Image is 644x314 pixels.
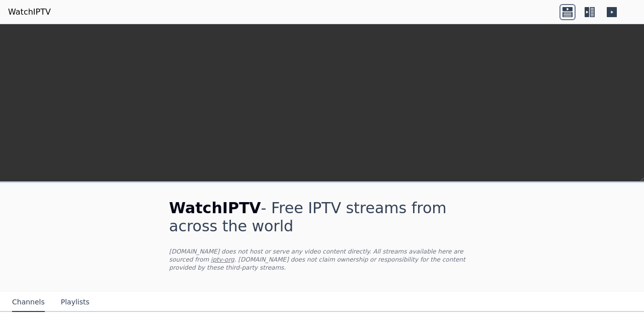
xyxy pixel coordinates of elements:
[211,256,234,263] a: iptv-org
[12,293,45,312] button: Channels
[8,6,51,18] a: WatchIPTV
[169,247,475,272] p: [DOMAIN_NAME] does not host or serve any video content directly. All streams available here are s...
[169,199,475,235] h1: - Free IPTV streams from across the world
[169,199,261,217] span: WatchIPTV
[61,293,90,312] button: Playlists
